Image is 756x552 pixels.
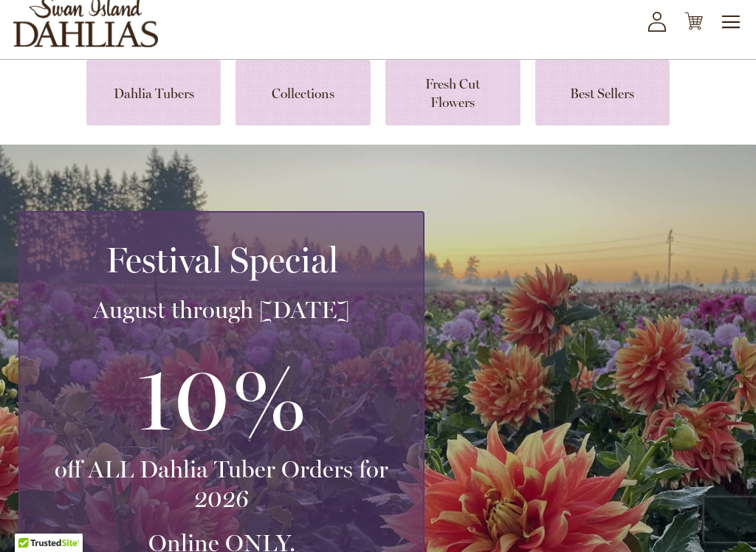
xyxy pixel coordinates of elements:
[38,239,405,280] h2: Festival Special
[38,339,405,455] h3: 10%
[38,455,405,514] h3: off ALL Dahlia Tuber Orders for 2026
[38,295,405,325] h3: August through [DATE]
